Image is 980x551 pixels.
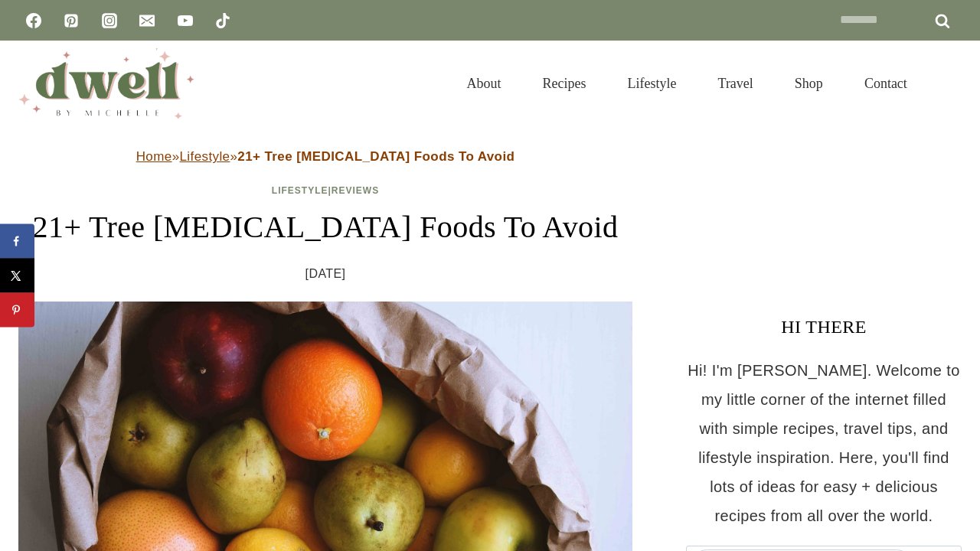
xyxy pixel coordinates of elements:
[207,5,238,36] a: TikTok
[237,149,514,164] strong: 21+ Tree [MEDICAL_DATA] Foods To Avoid
[272,185,328,196] a: Lifestyle
[18,204,632,250] h1: 21+ Tree [MEDICAL_DATA] Foods To Avoid
[697,57,774,110] a: Travel
[170,5,201,36] a: YouTube
[446,57,928,110] nav: Primary Navigation
[522,57,607,110] a: Recipes
[18,5,49,36] a: Facebook
[446,57,522,110] a: About
[272,185,379,196] span: |
[305,262,346,285] time: [DATE]
[136,149,515,164] span: » »
[844,57,928,110] a: Contact
[332,185,379,196] a: Reviews
[56,5,87,36] a: Pinterest
[18,48,194,119] img: DWELL by michelle
[132,5,162,36] a: Email
[136,149,172,164] a: Home
[686,356,962,530] p: Hi! I'm [PERSON_NAME]. Welcome to my little corner of the internet filled with simple recipes, tr...
[686,313,962,341] h3: HI THERE
[179,149,230,164] a: Lifestyle
[607,57,697,110] a: Lifestyle
[936,70,962,96] button: View Search Form
[774,57,844,110] a: Shop
[94,5,125,36] a: Instagram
